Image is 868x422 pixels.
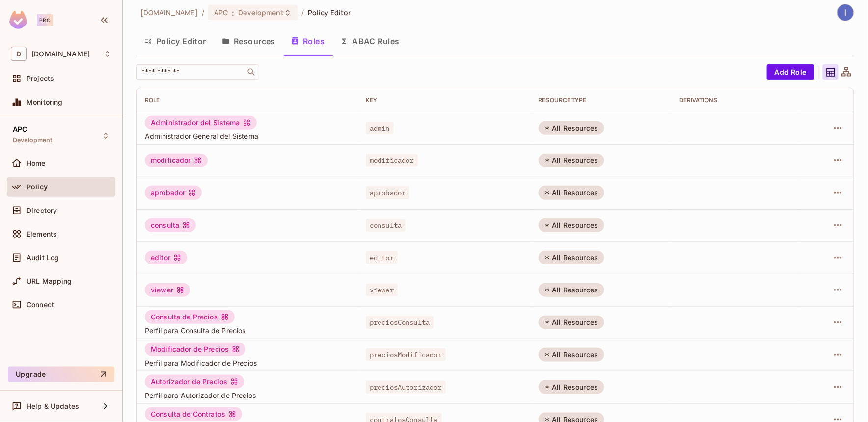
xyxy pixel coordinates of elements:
div: modificador [145,154,208,167]
span: Policy Editor [308,8,351,17]
span: viewer [366,284,398,296]
span: URL Mapping [27,277,72,285]
div: Role [145,96,350,104]
div: Consulta de Precios [145,310,235,324]
span: Workspace: deacero.com [31,50,90,58]
span: modificador [366,154,418,167]
span: Audit Log [27,254,59,262]
button: Policy Editor [136,29,214,53]
img: SReyMgAAAABJRU5ErkJggg== [9,11,27,29]
div: RESOURCE TYPE [539,96,664,104]
div: aprobador [145,186,202,200]
div: All Resources [539,380,604,394]
span: Elements [27,230,57,238]
span: Connect [27,301,54,309]
div: All Resources [539,348,604,362]
span: aprobador [366,186,409,199]
button: Upgrade [8,367,114,382]
div: Pro [37,14,53,26]
span: APC [13,125,27,133]
span: Perfil para Autorizador de Precios [145,391,350,400]
div: All Resources [539,218,604,232]
button: ABAC Rules [332,29,407,53]
img: IVAN JEANCARLO TIRADO MORALES [838,4,854,21]
span: Help & Updates [27,402,79,410]
span: : [231,9,235,17]
span: consulta [366,219,406,232]
li: / [202,8,204,17]
button: Roles [283,29,332,53]
span: Projects [27,75,54,82]
div: Derivations [679,96,791,104]
button: Add Role [767,64,814,80]
div: All Resources [539,251,604,264]
div: Consulta de Contratos [145,407,242,421]
div: Autorizador de Precios [145,375,244,389]
div: editor [145,251,187,264]
div: Modificador de Precios [145,343,245,356]
span: Perfil para Consulta de Precios [145,326,350,335]
span: D [11,47,27,61]
span: preciosAutorizador [366,381,446,394]
div: All Resources [539,316,604,329]
span: Monitoring [27,98,63,106]
span: Policy [27,183,48,191]
span: preciosConsulta [366,316,434,329]
div: All Resources [539,154,604,167]
span: Development [13,136,53,144]
button: Resources [214,29,283,53]
div: All Resources [539,121,604,135]
div: viewer [145,283,190,297]
li: / [301,8,304,17]
div: Administrador del Sistema [145,116,257,130]
span: the active workspace [140,8,198,17]
span: Development [238,8,283,17]
span: admin [366,122,394,134]
span: preciosModificador [366,348,446,361]
span: Perfil para Modificador de Precios [145,358,350,368]
div: consulta [145,218,196,232]
span: Administrador General del Sistema [145,132,350,141]
div: All Resources [539,283,604,297]
span: APC [214,8,228,17]
span: Directory [27,207,57,214]
div: Key [366,96,523,104]
div: All Resources [539,186,604,200]
span: Home [27,159,46,167]
span: editor [366,251,398,264]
